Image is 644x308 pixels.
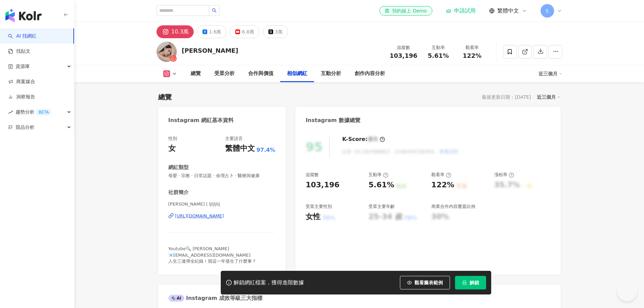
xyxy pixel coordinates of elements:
div: 3萬 [275,27,283,37]
div: 近三個月 [539,68,562,79]
div: 社群簡介 [168,189,189,196]
img: logo [5,9,42,22]
span: 母嬰 · 宗教 · 日常話題 · 命理占卜 · 醫療與健康 [168,173,276,179]
div: 103,196 [306,180,339,190]
button: 1.6萬 [197,25,226,38]
div: 追蹤數 [306,172,319,178]
div: 預約線上 Demo [385,7,427,14]
div: 122% [431,180,454,190]
div: 追蹤數 [390,44,418,51]
div: 主要語言 [225,136,243,142]
span: 資源庫 [16,59,30,74]
div: [URL][DOMAIN_NAME] [175,213,224,219]
div: 網紅類型 [168,164,189,171]
div: 漲粉率 [494,172,514,178]
span: 103,196 [390,52,418,59]
div: 6.8萬 [242,27,254,37]
img: KOL Avatar [157,42,177,62]
button: 6.8萬 [230,25,259,38]
div: 最後更新日期：[DATE] [482,94,531,100]
span: 觀看圖表範例 [414,280,443,285]
span: Youtube🔍 [PERSON_NAME] 📧[EMAIL_ADDRESS][DOMAIN_NAME] 人生三連彈全紀錄！我這一年發生了什麼事？ [168,246,256,263]
span: 5.61% [428,52,449,59]
div: 相似網紅 [287,70,307,78]
span: search [212,8,217,13]
div: K-Score : [342,136,385,143]
a: 找貼文 [8,48,30,55]
div: BETA [36,109,51,116]
div: 1.6萬 [209,27,221,37]
div: 互動率 [368,172,388,178]
div: [PERSON_NAME] [182,46,238,55]
span: 97.4% [257,146,276,154]
div: 互動分析 [321,70,341,78]
div: 10.3萬 [171,27,189,37]
span: 122% [463,52,482,59]
div: Instagram 網紅基本資料 [168,117,234,124]
div: 近三個月 [537,93,560,101]
div: 觀看率 [431,172,451,178]
div: 總覽 [191,70,201,78]
a: searchAI 找網紅 [8,33,37,40]
span: 趨勢分析 [16,104,51,120]
span: S [546,7,549,15]
div: AI [168,295,185,302]
span: 解鎖 [470,280,479,285]
span: 競品分析 [16,120,34,135]
div: 受眾主要年齡 [368,204,395,210]
div: 繁體中文 [225,143,255,154]
a: 預約線上 Demo [379,6,432,16]
button: 解鎖 [455,276,486,289]
span: lock [462,280,467,285]
div: 創作內容分析 [355,70,385,78]
span: [PERSON_NAME] | ljljljlij [168,201,276,207]
div: 商業合作內容覆蓋比例 [431,204,475,210]
div: 5.61% [368,180,394,190]
span: 繁體中文 [497,7,519,15]
div: 女 [168,143,176,154]
div: 解鎖網紅檔案，獲得進階數據 [234,279,304,286]
button: 觀看圖表範例 [400,276,450,289]
div: 互動率 [426,44,451,51]
button: 3萬 [263,25,288,38]
div: Instagram 數據總覽 [306,117,360,124]
div: 性別 [168,136,177,142]
a: 商案媒合 [8,78,35,85]
div: 女性 [306,212,320,222]
a: 洞察報告 [8,94,35,100]
button: 10.3萬 [157,25,194,38]
a: [URL][DOMAIN_NAME] [168,213,276,219]
a: 申請試用 [446,7,476,14]
div: 觀看率 [459,44,485,51]
div: 合作與價值 [248,70,273,78]
div: 總覽 [158,92,172,102]
div: 受眾主要性別 [306,204,332,210]
span: rise [8,110,13,115]
div: 受眾分析 [214,70,235,78]
div: Instagram 成效等級三大指標 [168,294,262,302]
